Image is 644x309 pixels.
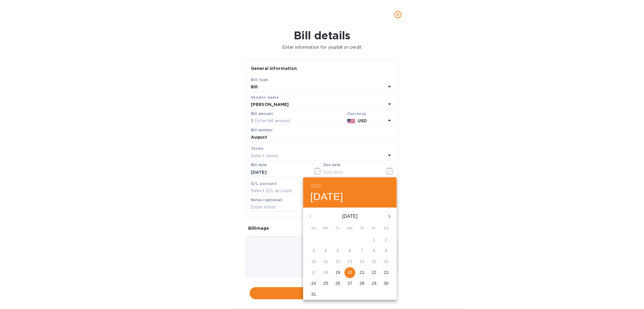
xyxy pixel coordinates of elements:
p: 31 [311,291,316,297]
p: 27 [348,280,352,286]
button: 21 [357,267,367,278]
button: 19 [332,267,343,278]
span: Fr [369,225,380,232]
p: 28 [360,280,364,286]
button: 31 [308,289,319,300]
button: 24 [308,278,319,289]
p: 22 [372,269,376,275]
button: 22 [369,267,380,278]
p: 20 [348,269,352,275]
span: Th [357,225,367,232]
button: 23 [381,267,392,278]
p: 26 [335,280,340,286]
p: 29 [372,280,376,286]
p: 30 [384,280,389,286]
span: Tu [332,225,343,232]
button: 2025 [310,182,321,190]
p: [DATE] [318,213,382,220]
button: 26 [332,278,343,289]
p: 21 [360,269,364,275]
button: 25 [320,278,331,289]
button: 20 [344,267,355,278]
button: 29 [369,278,380,289]
button: 30 [381,278,392,289]
span: Su [308,225,319,232]
p: 25 [323,280,328,286]
p: 24 [311,280,316,286]
span: We [344,225,355,232]
button: 28 [357,278,367,289]
p: 23 [384,269,389,275]
p: 19 [335,269,340,275]
button: [DATE] [310,190,343,203]
span: Sa [381,225,392,232]
button: 27 [344,278,355,289]
span: Mo [320,225,331,232]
